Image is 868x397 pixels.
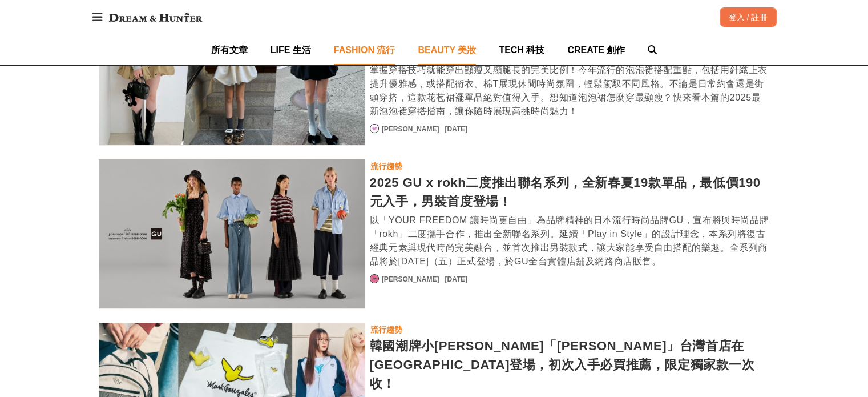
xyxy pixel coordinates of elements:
[445,274,467,284] div: [DATE]
[418,45,476,55] span: BEAUTY 美妝
[720,7,777,27] div: 登入 / 註冊
[370,336,770,393] div: 韓國潮牌小[PERSON_NAME]「[PERSON_NAME]」台灣首店在[GEOGRAPHIC_DATA]登場，初次入手必買推薦，限定獨家款一次收！
[370,274,379,283] a: Avatar
[567,45,625,55] span: CREATE 創作
[334,35,395,65] a: FASHION 流行
[418,35,476,65] a: BEAUTY 美妝
[99,159,365,310] a: 2025 GU x rokh二度推出聯名系列，全新春夏19款單品，最低價190元入手，男裝首度登場！
[499,45,544,55] span: TECH 科技
[211,35,248,65] a: 所有文章
[445,124,467,134] div: [DATE]
[567,35,625,65] a: CREATE 創作
[370,124,379,133] a: Avatar
[370,173,770,211] div: 2025 GU x rokh二度推出聯名系列，全新春夏19款單品，最低價190元入手，男裝首度登場！
[334,45,395,55] span: FASHION 流行
[271,45,311,55] span: LIFE 生活
[211,45,248,55] span: 所有文章
[370,323,402,336] div: 流行趨勢
[382,274,439,284] a: [PERSON_NAME]
[271,35,311,65] a: LIFE 生活
[370,323,403,336] a: 流行趨勢
[499,35,544,65] a: TECH 科技
[370,50,770,118] div: 泡泡裙延續流行趨勢，再度成為2025的必備單品，不論是想打造氣質姐姐風還是休閒時髦風，掌握穿搭技巧就能穿出顯瘦又顯腿長的完美比例！今年流行的泡泡裙搭配重點，包括用針織上衣提升優雅感，或搭配衛衣、...
[370,214,770,268] div: 以「YOUR FREEDOM 讓時尚更自由」為品牌精神的日本流行時尚品牌GU，宣布將與時尚品牌「rokh」二度攜手合作，推出全新聯名系列。延續「Play in Style」的設計理念，本系列將復...
[370,159,403,173] a: 流行趨勢
[370,173,770,268] a: 2025 GU x rokh二度推出聯名系列，全新春夏19款單品，最低價190元入手，男裝首度登場！以「YOUR FREEDOM 讓時尚更自由」為品牌精神的日本流行時尚品牌GU，宣布將與時尚品牌...
[382,124,439,134] a: [PERSON_NAME]
[103,7,208,27] img: Dream & Hunter
[370,275,378,283] img: Avatar
[370,125,378,133] img: Avatar
[370,160,402,173] div: 流行趨勢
